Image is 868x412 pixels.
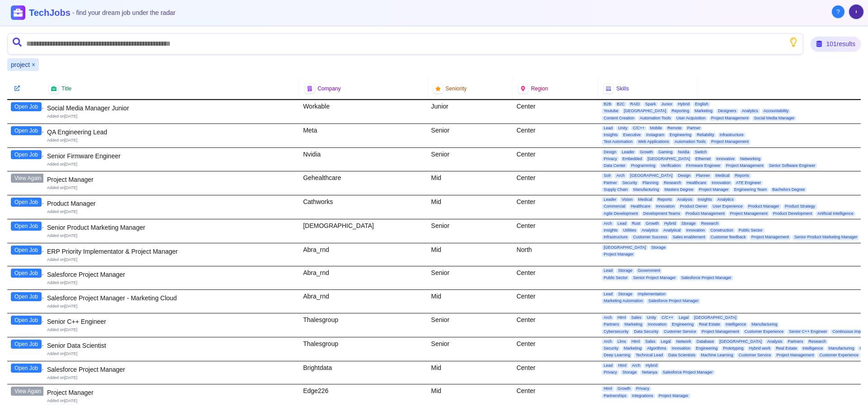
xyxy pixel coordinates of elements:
span: Product Owner [678,204,709,209]
span: Reports [733,173,751,178]
span: Designers [716,109,738,114]
span: English [693,102,710,107]
div: Added on [DATE] [47,137,296,143]
span: Bachelors Degree [770,187,807,192]
span: Firmware Engineer [684,163,722,168]
div: Senior [428,266,513,289]
span: Real Estate [774,346,799,351]
div: Added on [DATE] [47,233,296,239]
span: [GEOGRAPHIC_DATA] [717,339,764,344]
span: Analysis [675,197,694,202]
div: Center [513,171,598,195]
span: Partners [602,322,621,327]
span: Networking [738,156,762,161]
span: B2B [602,102,613,107]
span: Skills [616,85,629,92]
button: Remove project filter [32,60,35,69]
span: Government [636,268,662,273]
span: Agile Development [602,211,640,216]
span: Product Strategy [783,204,817,209]
span: Growth [638,150,655,155]
button: Open Job [11,269,42,278]
div: Brightdata [299,361,427,384]
span: Hybrid [676,102,691,107]
span: Arch [602,315,614,320]
span: Instagram [644,133,666,137]
span: Utilities [621,228,638,233]
span: ? [836,7,840,16]
span: Youtube [602,109,620,114]
div: Center [513,124,598,147]
span: Innovation [710,180,732,185]
span: Lead [602,363,614,368]
span: Storage [679,221,698,226]
span: Html [616,363,628,368]
span: Project Management [728,211,769,216]
span: Marketing Automation [602,298,645,303]
div: Senior [428,148,513,171]
div: Salesforce Project Manager [47,270,296,279]
span: Html [616,315,628,320]
span: Marketing [693,109,715,114]
span: Reliability [695,133,716,137]
div: Mid [428,171,513,195]
span: Cybersecurity [602,329,630,334]
span: Senior C++ Engineer [787,329,829,334]
div: Added on [DATE] [47,375,296,381]
div: Mid [428,361,513,384]
span: Analytical [661,228,683,233]
span: Vision [620,197,634,202]
div: North [513,243,598,266]
span: Analytics [640,228,660,233]
div: Added on [DATE] [47,257,296,263]
div: Mid [428,243,513,266]
span: Salesforce Project Manager [679,275,733,280]
span: Project Management [700,329,741,334]
span: Automation Tools [638,116,673,121]
img: User avatar [849,5,863,19]
span: Leader [620,150,636,155]
div: Senior [428,219,513,243]
span: Seniority [446,85,467,92]
span: C/C++ [660,315,675,320]
span: Medical [637,197,654,202]
span: Hybrid [644,363,659,368]
button: Open Job [11,102,42,111]
span: Machine Learning [699,353,735,358]
span: Ethernet [693,156,712,161]
span: Product Development [771,211,814,216]
div: Added on [DATE] [47,209,296,215]
span: Project Management [709,116,750,121]
div: Junior [428,100,513,123]
span: Healthcare [685,180,708,185]
div: Salesforce Project Manager - Marketing Cloud [47,294,296,303]
span: Project Management [709,139,750,144]
div: Mid [428,290,513,313]
span: Hybrid work [747,346,773,351]
div: Added on [DATE] [47,185,296,191]
span: Network [675,339,693,344]
span: Company [317,85,340,92]
span: Accountability [762,109,791,114]
span: Planner [694,173,712,178]
button: Open Job [11,246,42,255]
span: Artificial Intelligence [816,211,855,216]
span: Partner [602,180,619,185]
div: Center [513,266,598,289]
span: Arch [602,339,614,344]
span: Intelligence [724,322,748,327]
span: User Acquisition [675,116,708,121]
span: Data Center [602,163,627,168]
span: Development Teams [642,211,682,216]
div: Nvidia [299,148,427,171]
span: Customer Service [662,329,698,334]
span: Customer Success [631,235,669,240]
span: Senior Project Manager [631,275,678,280]
span: Programming [629,163,657,168]
span: Nvidia [676,150,691,155]
button: Open Job [11,126,42,135]
span: Privacy [602,156,619,161]
span: Content Creation [602,116,636,121]
span: Project Manager [657,393,690,398]
span: Commercial [602,204,627,209]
